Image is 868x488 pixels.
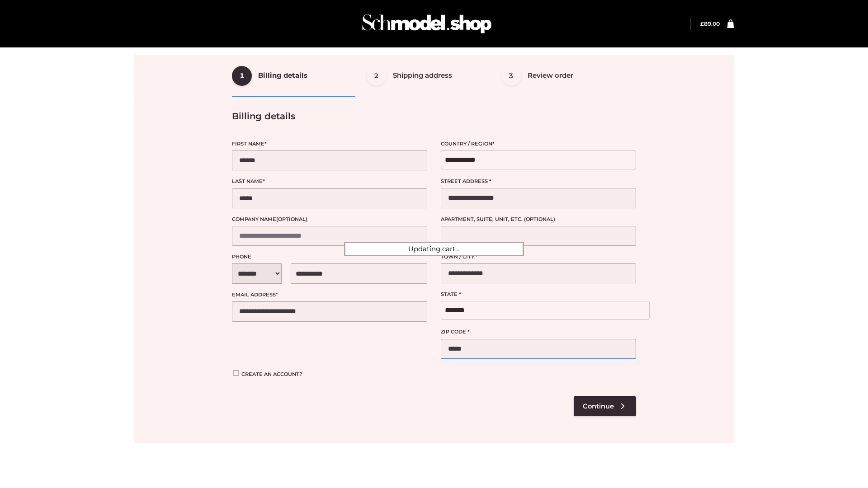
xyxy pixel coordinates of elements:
img: Schmodel Admin 964 [359,6,495,42]
a: £89.00 [700,20,720,27]
div: Updating cart... [344,242,524,256]
bdi: 89.00 [700,20,720,27]
span: £ [700,20,704,27]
